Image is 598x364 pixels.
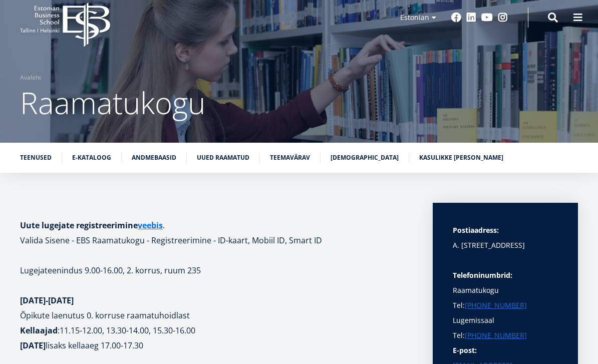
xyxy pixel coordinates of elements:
a: Instagram [498,13,508,23]
strong: [DATE]-[DATE] [20,295,74,306]
p: Tel: Lugemissaal [453,298,558,328]
b: Õpikute laenutus 0. korruse raamatuhoidlast [20,310,190,321]
strong: E-post: [453,345,477,355]
b: lisaks kellaaeg 17.00-17.30 [46,340,143,351]
p: Raamatukogu [453,268,558,298]
a: Uued raamatud [197,153,249,163]
a: Teemavärav [270,153,310,163]
p: : [20,308,413,353]
a: Avaleht [20,73,41,83]
a: veebis [138,218,163,233]
strong: Uute lugejate registreerimine [20,220,163,231]
b: 11.15-12.00, 13.30-14.00, 15.30-16.00 [60,325,195,336]
p: Tel: [453,328,558,343]
strong: Telefoninumbrid: [453,270,512,280]
strong: Postiaadress: [453,225,499,235]
p: Lugejateenindus 9.00-16.00, 2. korrus, ruum 235 [20,263,413,278]
p: A. [STREET_ADDRESS] [453,238,558,253]
a: [PHONE_NUMBER] [465,328,527,343]
a: Kasulikke [PERSON_NAME] [419,153,503,163]
a: Andmebaasid [132,153,176,163]
a: [PHONE_NUMBER] [465,298,527,313]
a: Youtube [481,13,493,23]
a: Facebook [451,13,461,23]
span: Raamatukogu [20,82,205,123]
strong: Kellaajad [20,325,58,336]
a: Teenused [20,153,52,163]
a: [DEMOGRAPHIC_DATA] [331,153,399,163]
a: E-kataloog [72,153,111,163]
strong: [DATE] [20,340,46,351]
a: Linkedin [466,13,476,23]
h1: . Valida Sisene - EBS Raamatukogu - Registreerimine - ID-kaart, Mobiil ID, Smart ID [20,218,413,248]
